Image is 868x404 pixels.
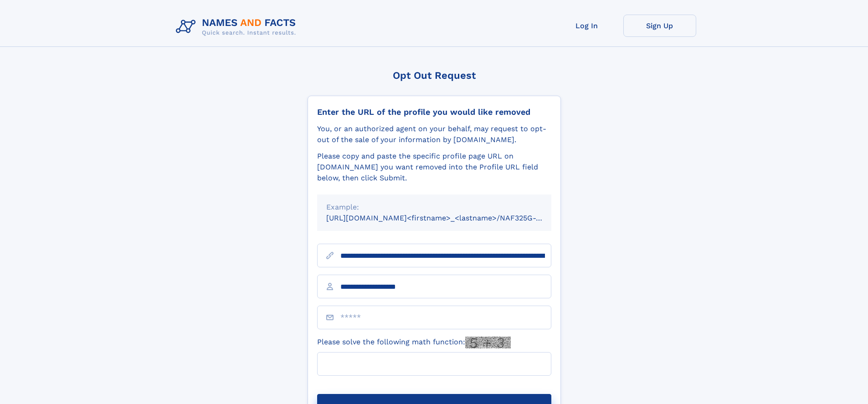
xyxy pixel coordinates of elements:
[317,107,551,117] div: Enter the URL of the profile you would like removed
[317,151,551,184] div: Please copy and paste the specific profile page URL on [DOMAIN_NAME] you want removed into the Pr...
[326,214,569,222] small: [URL][DOMAIN_NAME]<firstname>_<lastname>/NAF325G-xxxxxxxx
[550,15,623,37] a: Log In
[317,123,551,145] div: You, or an authorized agent on your behalf, may request to opt-out of the sale of your informatio...
[172,15,303,39] img: Logo Names and Facts
[326,202,542,213] div: Example:
[623,15,696,37] a: Sign Up
[308,70,561,81] div: Opt Out Request
[317,337,511,348] label: Please solve the following math function:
